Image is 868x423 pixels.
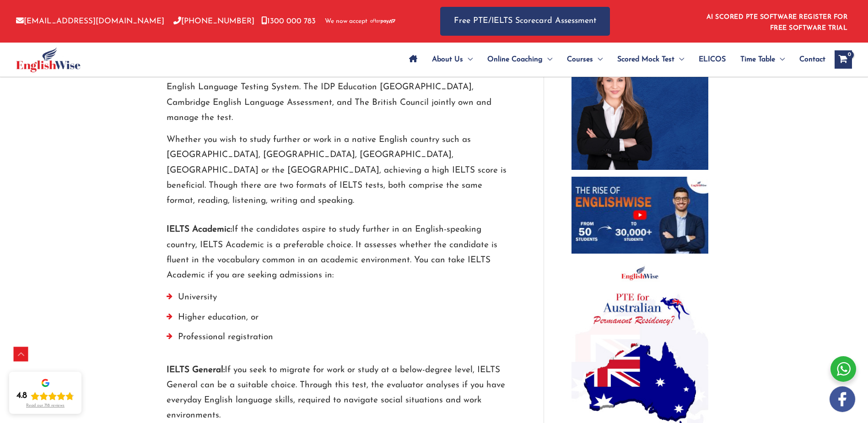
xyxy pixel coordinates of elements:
span: Time Table [740,43,775,76]
a: Scored Mock TestMenu Toggle [610,43,691,76]
span: Menu Toggle [674,43,684,76]
li: Professional registration [167,330,509,349]
a: CoursesMenu Toggle [560,43,610,76]
a: AI SCORED PTE SOFTWARE REGISTER FOR FREE SOFTWARE TRIAL [706,14,848,32]
a: About UsMenu Toggle [425,43,480,76]
a: [EMAIL_ADDRESS][DOMAIN_NAME] [16,17,164,25]
aside: Header Widget 1 [701,6,852,36]
p: One of the most common language tests taken worldwide is IELTS or the International English Langu... [167,65,509,125]
li: University [167,290,509,309]
strong: IELTS Academic: [167,225,232,234]
span: Menu Toggle [543,43,552,76]
div: Rating: 4.8 out of 5 [16,390,74,401]
p: If the candidates aspire to study further in an English-speaking country, IELTS Academic is a pre... [167,222,509,283]
a: Time TableMenu Toggle [733,43,792,76]
nav: Site Navigation: Main Menu [402,43,825,76]
span: Online Coaching [487,43,543,76]
img: white-facebook.png [830,386,855,412]
strong: IELTS General: [167,366,225,374]
span: Scored Mock Test [617,43,674,76]
a: Online CoachingMenu Toggle [480,43,560,76]
span: We now accept [325,17,367,26]
a: Free PTE/IELTS Scorecard Assessment [440,7,610,36]
span: About Us [432,43,463,76]
p: Whether you wish to study further or work in a native English country such as [GEOGRAPHIC_DATA], ... [167,132,509,208]
li: Higher education, or [167,310,509,330]
span: Contact [799,43,825,76]
span: Menu Toggle [593,43,603,76]
span: Courses [567,43,593,76]
span: Menu Toggle [775,43,785,76]
a: Contact [792,43,825,76]
img: cropped-ew-logo [16,47,81,72]
div: 4.8 [16,390,27,401]
a: View Shopping Cart, empty [835,50,852,69]
span: ELICOS [699,43,726,76]
img: Afterpay-Logo [370,19,395,24]
a: [PHONE_NUMBER] [173,17,254,25]
a: ELICOS [691,43,733,76]
span: Menu Toggle [463,43,473,76]
div: Read our 718 reviews [26,403,65,408]
a: 1300 000 783 [261,17,316,25]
